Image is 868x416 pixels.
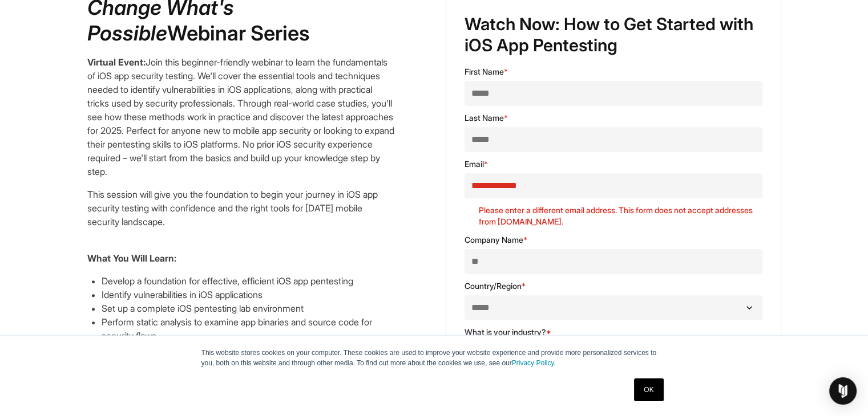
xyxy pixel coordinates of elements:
[465,14,762,56] h3: Watch Now: How to Get Started with iOS App Pentesting
[87,252,176,264] strong: What You Will Learn:
[102,288,395,301] li: Identify vulnerabilities in iOS applications
[465,327,546,337] span: What is your industry?
[102,315,395,342] li: Perform static analysis to examine app binaries and source code for security flaws
[102,274,395,288] li: Develop a foundation for effective, efficient iOS app pentesting
[465,113,504,123] span: Last Name
[512,359,556,367] a: Privacy Policy.
[465,235,523,244] span: Company Name
[634,378,663,401] a: OK
[465,281,522,291] span: Country/Region
[465,159,484,169] span: Email
[465,67,504,76] span: First Name
[201,348,667,368] p: This website stores cookies on your computer. These cookies are used to improve your website expe...
[479,205,762,227] label: Please enter a different email address. This form does not accept addresses from [DOMAIN_NAME].
[87,56,146,68] strong: Virtual Event:
[87,189,378,227] span: This session will give you the foundation to begin your journey in iOS app security testing with ...
[102,301,395,315] li: Set up a complete iOS pentesting lab environment
[87,56,394,177] span: Join this beginner-friendly webinar to learn the fundamentals of iOS app security testing. We'll ...
[829,377,857,405] div: Open Intercom Messenger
